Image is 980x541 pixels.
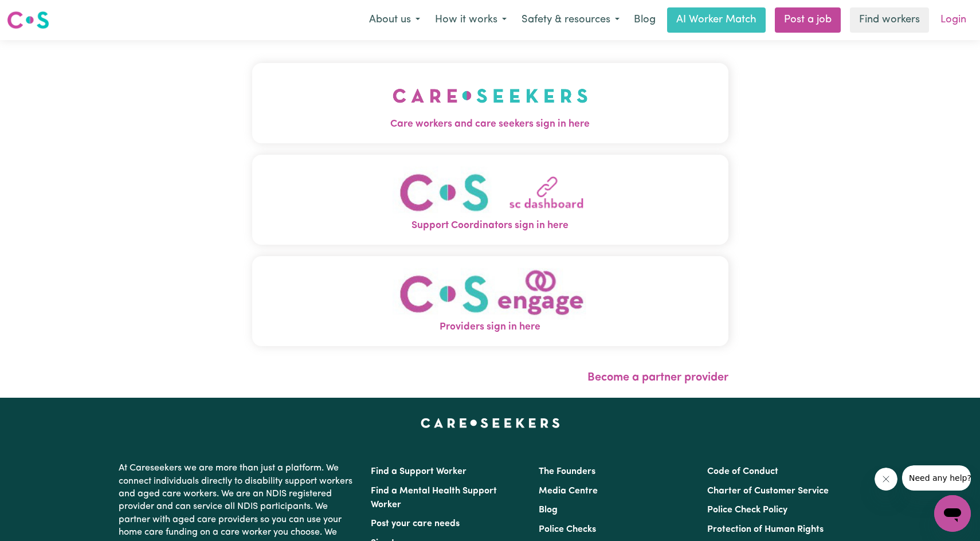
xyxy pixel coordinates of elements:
[7,8,69,17] span: Need any help?
[667,7,766,33] a: AI Worker Match
[362,8,428,32] button: About us
[371,487,497,509] a: Find a Mental Health Support Worker
[539,467,595,476] a: The Founders
[587,372,728,383] a: Become a partner provider
[252,117,728,132] span: Care workers and care seekers sign in here
[775,7,841,33] a: Post a job
[7,7,49,33] a: Careseekers logo
[707,467,778,476] a: Code of Conduct
[371,467,467,476] a: Find a Support Worker
[539,525,596,534] a: Police Checks
[934,7,973,33] a: Login
[934,495,971,532] iframe: Button to launch messaging window
[539,505,558,515] a: Blog
[875,468,897,491] iframe: Close message
[428,8,514,32] button: How it works
[421,418,560,428] a: Careseekers home page
[707,487,829,496] a: Charter of Customer Service
[252,63,728,143] button: Care workers and care seekers sign in here
[252,218,728,233] span: Support Coordinators sign in here
[627,7,663,33] a: Blog
[539,487,598,496] a: Media Centre
[7,10,49,30] img: Careseekers logo
[371,519,460,528] a: Post your care needs
[252,155,728,245] button: Support Coordinators sign in here
[514,8,627,32] button: Safety & resources
[707,505,787,515] a: Police Check Policy
[252,256,728,346] button: Providers sign in here
[252,320,728,335] span: Providers sign in here
[707,525,824,534] a: Protection of Human Rights
[850,7,929,33] a: Find workers
[902,465,971,491] iframe: Message from company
